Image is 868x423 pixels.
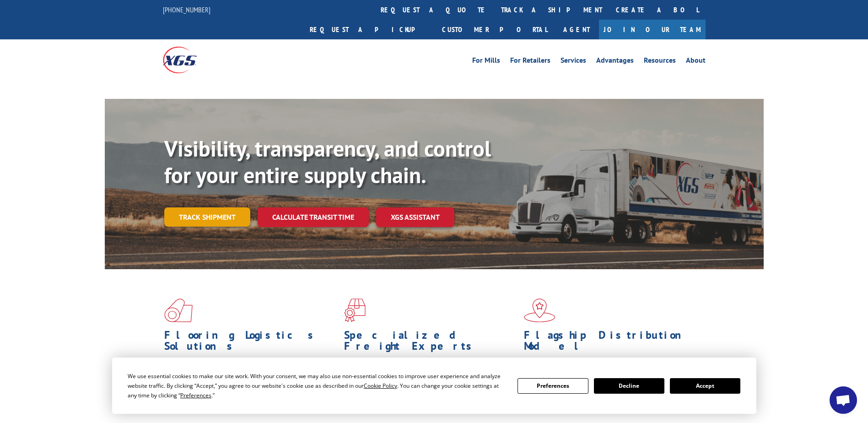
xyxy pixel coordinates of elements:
img: xgs-icon-flagship-distribution-model-red [524,298,555,322]
a: For Retailers [510,57,550,67]
div: We use essential cookies to make our site work. With your consent, we may also use non-essential ... [128,371,507,400]
a: Calculate transit time [258,207,369,227]
button: Decline [594,378,664,394]
a: Request a pickup [303,20,435,39]
h1: Flooring Logistics Solutions [164,330,337,356]
div: Open chat [830,386,857,414]
a: Join Our Team [599,20,706,39]
span: Preferences [180,391,211,399]
a: [PHONE_NUMBER] [163,5,210,14]
button: Preferences [518,378,588,394]
span: Cookie Policy [364,382,397,390]
button: Accept [670,378,740,394]
a: Track shipment [164,207,250,227]
a: For Mills [472,57,500,67]
a: Customer Portal [435,20,554,39]
a: XGS ASSISTANT [376,207,454,227]
h1: Flagship Distribution Model [524,330,697,356]
a: Agent [554,20,599,39]
img: xgs-icon-total-supply-chain-intelligence-red [164,298,193,322]
h1: Specialized Freight Experts [344,330,517,356]
span: Our agile distribution network gives you nationwide inventory management on demand. [524,356,692,378]
p: From 123 overlength loads to delicate cargo, our experienced staff knows the best way to move you... [344,356,517,397]
span: As an industry carrier of choice, XGS has brought innovation and dedication to flooring logistics... [164,356,337,389]
a: Resources [644,57,676,67]
a: Advantages [596,57,634,67]
img: xgs-icon-focused-on-flooring-red [344,298,366,322]
div: Cookie Consent Prompt [112,358,756,414]
b: Visibility, transparency, and control for your entire supply chain. [164,134,491,189]
a: About [686,57,706,67]
a: Services [561,57,586,67]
